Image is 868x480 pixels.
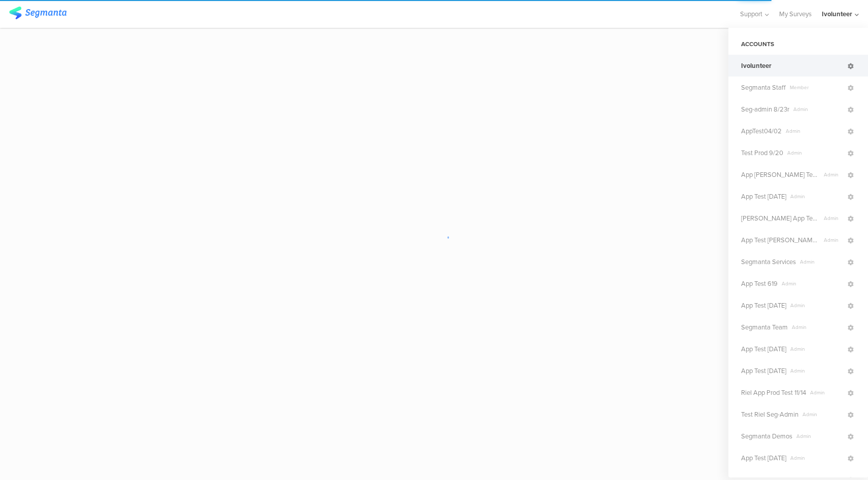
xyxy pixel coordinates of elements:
span: Riel App Test - 1/10/24 [741,213,820,223]
span: App Test 3.24.25 [741,301,786,310]
span: App Test Riel 10.07.24 [741,235,820,245]
span: Riel App Prod Test 11/14 [741,388,806,397]
span: Admin [798,411,846,418]
span: Admin [820,214,846,222]
span: Admin [792,432,846,440]
span: Ivolunteer [741,61,772,70]
span: App Test 7/9/24 [741,344,786,354]
span: Admin [786,345,846,353]
span: Member [786,84,846,91]
span: Admin [796,258,846,266]
span: Segmanta Demos [741,431,792,441]
span: Support [740,9,762,19]
span: Admin [806,389,846,396]
span: Admin [782,127,846,135]
span: Admin [778,280,846,287]
span: Admin [820,236,846,244]
span: App Test 7.23.24 [741,453,786,463]
span: Admin [786,193,846,200]
span: Seg-admin 8/23r [741,104,789,114]
span: Test Prod 9/20 [741,148,783,158]
span: App Test 2/8/24 [741,192,786,201]
span: Segmanta Services [741,257,796,267]
span: Admin [786,367,846,375]
span: Segmanta Staff [741,83,786,92]
span: App Test 619 [741,279,778,288]
span: App Riel Test 6.18.24 [741,170,820,179]
span: App Test 2.28.24 [741,366,786,376]
img: segmanta logo [9,7,66,19]
div: ACCOUNTS [728,35,868,53]
span: Admin [788,323,846,331]
span: Segmanta Team [741,322,788,332]
span: Admin [789,105,846,113]
span: Admin [786,454,846,462]
div: Ivolunteer [822,9,852,19]
span: Admin [783,149,846,157]
span: AppTest04/02 [741,126,782,136]
span: Test Riel Seg-Admin [741,410,798,419]
span: Admin [786,302,846,309]
span: Admin [820,171,846,178]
